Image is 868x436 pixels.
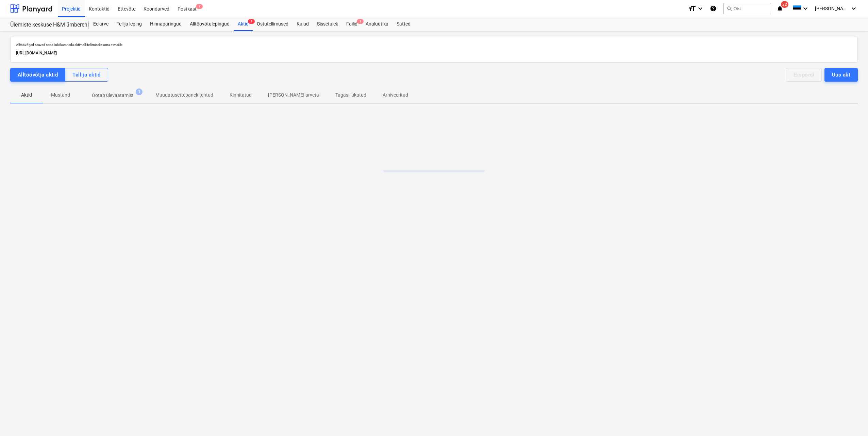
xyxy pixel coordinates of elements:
button: Tellija aktid [65,68,108,82]
div: Tellija aktid [72,70,101,79]
p: Ootab ülevaatamist [92,92,134,99]
div: Uus akt [832,70,850,79]
a: Alltöövõtulepingud [186,17,234,31]
button: Uus akt [824,68,858,82]
a: Ostutellimused [253,17,293,31]
p: Kinnitatud [230,91,252,99]
a: Analüütika [362,17,393,31]
a: Sätted [393,17,415,31]
a: Failid2 [342,17,362,31]
span: 32 [781,1,788,8]
span: 1 [136,88,143,95]
a: Kulud [293,17,313,31]
p: Muudatusettepanek tehtud [155,91,213,99]
p: [URL][DOMAIN_NAME] [16,50,852,57]
span: 1 [248,19,255,24]
a: Sissetulek [313,17,342,31]
p: Alltöövõtjad saavad seda linki kasutada aktimalli tellimiseks oma e-mailile [16,43,852,47]
div: Alltöövõtja aktid [18,70,58,79]
a: Eelarve [89,17,113,31]
i: notifications [777,4,783,13]
div: Ülemiste keskuse H&M ümberehitustööd [HMÜLEMISTE] [10,21,81,29]
button: Alltöövõtja aktid [10,68,65,82]
span: 2 [357,19,364,24]
i: format_size [688,4,696,13]
a: Aktid1 [234,17,253,31]
p: Mustand [51,91,70,99]
i: keyboard_arrow_down [696,4,704,13]
p: Arhiveeritud [383,91,408,99]
a: Hinnapäringud [146,17,186,31]
div: Failid [342,17,362,31]
i: Abikeskus [710,4,717,13]
i: keyboard_arrow_down [850,4,858,13]
p: [PERSON_NAME] arveta [268,91,319,99]
p: Aktid [18,91,35,99]
p: Tagasi lükatud [335,91,366,99]
div: Aktid [234,17,253,31]
i: keyboard_arrow_down [801,4,809,13]
span: [PERSON_NAME] [815,6,849,11]
span: search [727,6,732,11]
span: 7 [196,4,203,9]
a: Tellija leping [113,17,146,31]
button: Otsi [723,3,771,14]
